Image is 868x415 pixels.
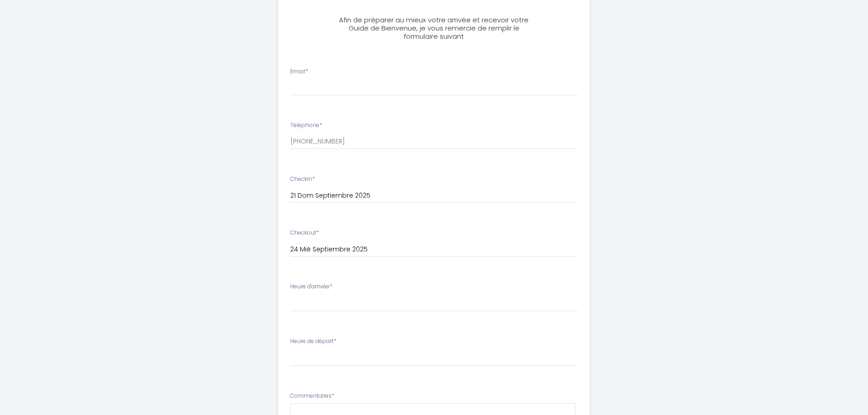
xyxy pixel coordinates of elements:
label: Téléphone [290,121,322,130]
label: Commentaires [290,392,334,400]
label: Checkout [290,229,319,237]
h3: Afin de préparer au mieux votre arrivée et recevoir votre Guide de Bienvenue, je vous remercie de... [333,16,535,41]
label: Heure de départ [290,337,336,346]
label: Checkin [290,175,315,184]
label: Email [290,67,308,76]
label: Heure d'arrivée [290,282,332,291]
